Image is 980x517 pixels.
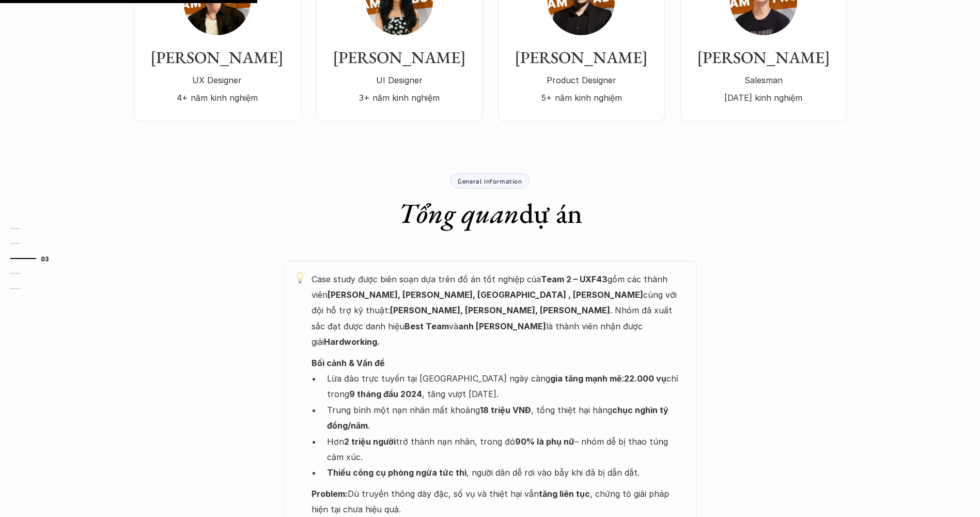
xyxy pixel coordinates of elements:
strong: 9 tháng đầu 2024 [349,389,422,399]
strong: [PERSON_NAME], [PERSON_NAME], [PERSON_NAME] [390,305,610,315]
em: Tổng quan [398,195,519,231]
p: 3+ năm kinh nghiệm [326,90,472,105]
p: , người dân dễ rơi vào bẫy khi đã bị dẫn dắt. [327,465,687,480]
p: 4+ năm kinh nghiệm [144,90,290,105]
p: 5+ năm kinh nghiệm [508,90,655,105]
strong: 18 triệu VNĐ [480,405,531,415]
a: 03 [10,252,59,265]
strong: Thiếu công cụ phòng ngừa tức thì [327,467,466,478]
p: UI Designer [326,72,472,88]
strong: anh [PERSON_NAME] [458,321,546,331]
h3: [PERSON_NAME] [326,48,472,67]
strong: Team 2 – UXF43 [541,274,608,284]
p: Case study được biên soạn dựa trên đồ án tốt nghiệp của gồm các thành viên cùng với đội hỗ trợ kỹ... [312,271,687,350]
h3: [PERSON_NAME] [691,48,836,67]
p: Hơn trở thành nạn nhân, trong đó – nhóm dễ bị thao túng cảm xúc. [327,434,687,465]
p: Trung bình một nạn nhân mất khoảng , tổng thiệt hại hàng . [327,402,687,434]
strong: 2 triệu người [344,436,396,447]
strong: Best Team [405,321,449,331]
strong: tăng liên tục [539,489,590,499]
p: Lừa đảo trực tuyến tại [GEOGRAPHIC_DATA] ngày càng : chỉ trong , tăng vượt [DATE]. [327,371,687,402]
strong: Problem: [312,489,348,499]
h3: [PERSON_NAME] [508,48,655,67]
strong: [PERSON_NAME], [PERSON_NAME], [GEOGRAPHIC_DATA] , [PERSON_NAME] [328,290,643,300]
p: [DATE] kinh nghiệm [691,90,836,105]
h3: [PERSON_NAME] [144,48,290,67]
strong: 03 [41,255,49,262]
p: General Information [458,177,522,185]
p: Product Designer [508,72,655,88]
strong: 22.000 vụ [624,373,666,384]
h1: dự án [398,196,582,230]
p: UX Designer [144,72,290,88]
strong: Hardworking. [324,337,380,347]
strong: 90% là phụ nữ [515,436,574,447]
strong: gia tăng mạnh mẽ [550,373,622,384]
p: Salesman [691,72,836,88]
strong: Bối cảnh & Vấn đề [312,358,385,368]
